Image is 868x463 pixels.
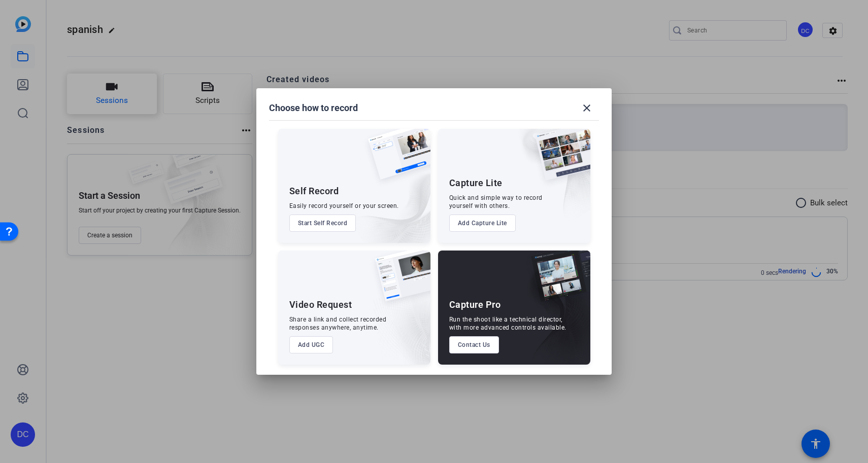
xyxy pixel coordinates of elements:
img: self-record.png [360,129,430,190]
div: Share a link and collect recorded responses anywhere, anytime. [289,315,387,332]
mat-icon: close [581,102,593,114]
img: ugc-content.png [368,251,430,312]
button: Start Self Record [289,215,356,232]
img: embarkstudio-self-record.png [342,151,430,243]
img: capture-pro.png [523,251,590,312]
div: Easily record yourself or your screen. [289,202,399,210]
div: Video Request [289,299,352,311]
div: Run the shoot like a technical director, with more advanced controls available. [449,315,566,332]
div: Quick and simple way to record yourself with others. [449,194,543,210]
img: embarkstudio-capture-lite.png [499,129,590,230]
div: Capture Lite [449,177,503,189]
div: Capture Pro [449,299,501,311]
img: capture-lite.png [527,129,590,191]
button: Add UGC [289,336,333,353]
button: Contact Us [449,336,499,353]
h1: Choose how to record [269,102,358,114]
button: Add Capture Lite [449,215,516,232]
img: embarkstudio-ugc-content.png [372,282,430,365]
img: embarkstudio-capture-pro.png [515,263,590,365]
div: Self Record [289,185,339,197]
